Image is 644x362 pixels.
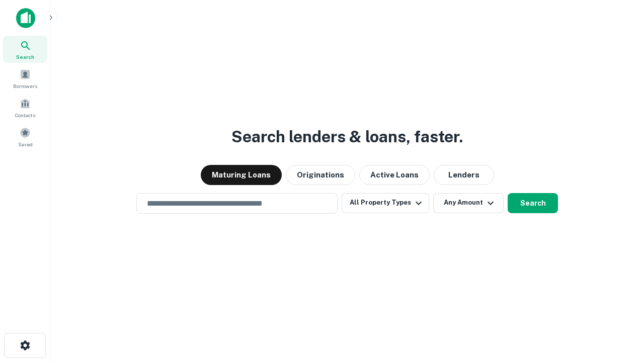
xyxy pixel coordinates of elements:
[433,193,504,213] button: Any Amount
[3,65,47,92] a: Borrowers
[359,165,430,185] button: Active Loans
[18,140,33,148] span: Saved
[3,94,47,121] a: Contacts
[3,123,47,150] a: Saved
[15,111,35,119] span: Contacts
[16,53,34,61] span: Search
[286,165,355,185] button: Originations
[3,36,47,63] a: Search
[13,82,37,90] span: Borrowers
[434,165,494,185] button: Lenders
[231,125,463,149] h3: Search lenders & loans, faster.
[16,8,35,28] img: capitalize-icon.png
[201,165,282,185] button: Maturing Loans
[342,193,429,213] button: All Property Types
[508,193,558,213] button: Search
[594,282,644,330] iframe: Chat Widget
